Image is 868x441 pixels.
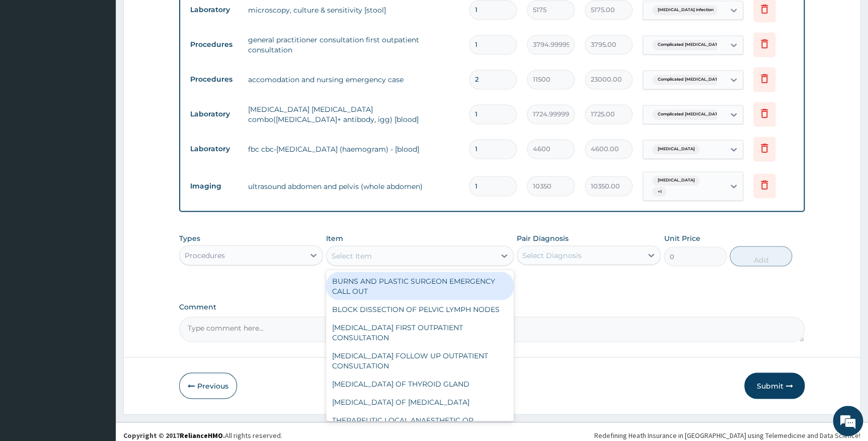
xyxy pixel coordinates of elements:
[180,430,223,439] a: RelianceHMO
[58,127,139,229] span: We're online!
[664,233,700,243] label: Unit Price
[19,50,41,76] img: d_794563401_company_1708531726252_794563401
[243,139,464,159] td: fbc cbc-[MEDICAL_DATA] (haemogram) - [blood]
[243,176,464,196] td: ultrasound abdomen and pelvis (whole abdomen)
[326,346,514,374] div: [MEDICAL_DATA] FOLLOW UP OUTPATIENT CONSULTATION
[185,140,243,158] td: Laboratory
[185,1,243,19] td: Laboratory
[185,35,243,54] td: Procedures
[326,272,514,300] div: BURNS AND PLASTIC SURGEON EMERGENCY CALL OUT
[243,30,464,60] td: general practitioner consultation first outpatient consultation
[185,176,243,195] td: Imaging
[730,246,792,266] button: Add
[326,393,514,411] div: [MEDICAL_DATA] OF [MEDICAL_DATA]
[744,372,805,399] button: Submit
[123,430,225,439] strong: Copyright © 2017 .
[517,233,569,243] label: Pair Diagnosis
[652,75,727,85] span: Complicated [MEDICAL_DATA]
[522,250,581,260] div: Select Diagnosis
[652,186,666,197] span: + 1
[652,144,699,154] span: [MEDICAL_DATA]
[332,250,372,261] div: Select Item
[652,5,718,15] span: [MEDICAL_DATA] infection
[165,5,189,29] div: Minimize live chat window
[652,175,699,185] span: [MEDICAL_DATA]
[185,250,225,260] div: Procedures
[243,99,464,130] td: [MEDICAL_DATA] [MEDICAL_DATA] combo([MEDICAL_DATA]+ antibody, igg) [blood]
[326,411,514,439] div: THERAPEUTIC LOCAL ANAESTHETIC OR ASPIRATION- SMALL JOINT SINGLE
[326,318,514,346] div: [MEDICAL_DATA] FIRST OUTPATIENT CONSULTATION
[326,374,514,393] div: [MEDICAL_DATA] OF THYROID GLAND
[5,275,192,310] textarea: Type your message and hit 'Enter'
[179,372,237,399] button: Previous
[243,70,464,90] td: accomodation and nursing emergency case
[652,40,727,50] span: Complicated [MEDICAL_DATA]
[179,234,200,242] label: Types
[652,109,727,119] span: Complicated [MEDICAL_DATA]
[326,300,514,318] div: BLOCK DISSECTION OF PELVIC LYMPH NODES
[52,56,169,70] div: Chat with us now
[594,430,860,440] div: Redefining Heath Insurance in [GEOGRAPHIC_DATA] using Telemedicine and Data Science!
[185,105,243,123] td: Laboratory
[185,70,243,89] td: Procedures
[179,302,805,311] label: Comment
[326,233,343,243] label: Item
